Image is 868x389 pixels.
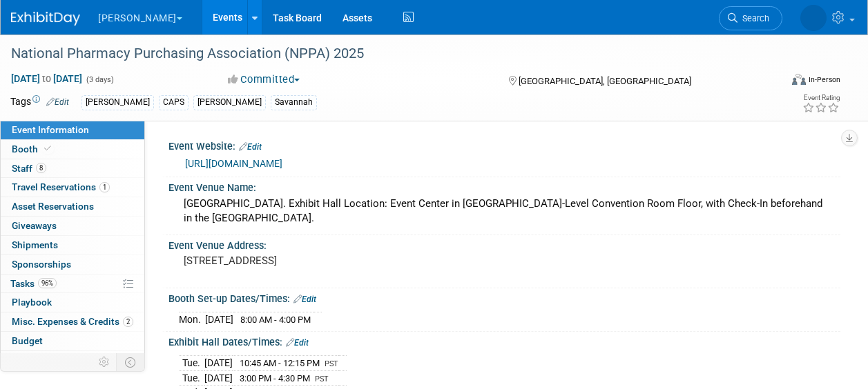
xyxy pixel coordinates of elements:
td: Personalize Event Tab Strip [93,353,117,371]
a: Giveaways [1,217,144,235]
td: Tags [10,94,69,110]
span: (3 days) [85,75,114,84]
a: Edit [286,338,309,348]
span: 8 [36,163,46,173]
a: Asset Reservations [1,197,144,216]
a: Edit [293,295,316,304]
a: Travel Reservations1 [1,178,144,197]
a: Search [719,6,782,30]
td: [DATE] [205,312,233,326]
span: 8:00 AM - 4:00 PM [240,315,311,325]
div: [PERSON_NAME] [193,95,266,110]
span: 96% [38,278,57,288]
span: to [40,73,53,84]
span: Budget [12,335,43,346]
img: Savannah Jones [800,5,827,31]
div: CAPS [159,95,189,110]
span: Booth [12,143,54,154]
a: Staff8 [1,159,144,178]
span: Event Information [12,124,89,135]
a: Edit [239,142,262,152]
div: Savannah [271,95,317,110]
span: 1 [99,182,110,192]
span: [GEOGRAPHIC_DATA], [GEOGRAPHIC_DATA] [519,76,691,86]
a: [URL][DOMAIN_NAME] [185,158,282,169]
span: Giveaways [12,220,57,231]
pre: [STREET_ADDRESS] [184,255,433,267]
a: Edit [46,97,69,107]
span: 10:45 AM - 12:15 PM [240,358,320,368]
a: Sponsorships [1,255,144,274]
div: In-Person [808,74,840,85]
div: Event Rating [802,94,840,101]
span: PST [315,375,329,383]
span: Staff [12,163,46,174]
img: ExhibitDay [11,12,80,26]
span: Sponsorships [12,259,71,270]
td: Mon. [179,312,205,326]
a: Booth [1,140,144,159]
a: Misc. Expenses & Credits2 [1,312,144,331]
div: Event Venue Name: [168,177,840,194]
td: Toggle Event Tabs [117,353,145,371]
div: Booth Set-up Dates/Times: [168,288,840,306]
span: Misc. Expenses & Credits [12,316,133,327]
td: [DATE] [204,355,233,370]
a: Tasks96% [1,275,144,293]
div: Exhibit Hall Dates/Times: [168,332,840,350]
div: [GEOGRAPHIC_DATA]. Exhibit Hall Location: Event Center in [GEOGRAPHIC_DATA]-Level Convention Room... [179,193,830,230]
div: Event Website: [168,136,840,154]
div: Event Venue Address: [168,235,840,252]
img: Format-Inperson.png [792,74,806,85]
span: Travel Reservations [12,181,110,192]
div: National Pharmacy Purchasing Association (NPPA) 2025 [6,41,769,66]
a: Shipments [1,236,144,255]
a: Event Information [1,121,144,139]
span: Playbook [12,297,52,308]
a: Playbook [1,293,144,312]
span: Asset Reservations [12,201,94,212]
i: Booth reservation complete [44,145,51,152]
td: [DATE] [204,370,233,386]
div: Event Format [720,72,840,92]
span: 2 [123,317,133,327]
button: Committed [223,72,305,87]
span: [DATE] [DATE] [10,72,83,85]
td: Tue. [179,370,204,386]
a: Budget [1,332,144,350]
span: 3:00 PM - 4:30 PM [240,373,310,383]
span: PST [325,359,338,368]
span: Search [737,13,769,23]
span: Shipments [12,239,58,250]
div: [PERSON_NAME] [81,95,154,110]
span: Tasks [10,278,57,289]
td: Tue. [179,355,204,370]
